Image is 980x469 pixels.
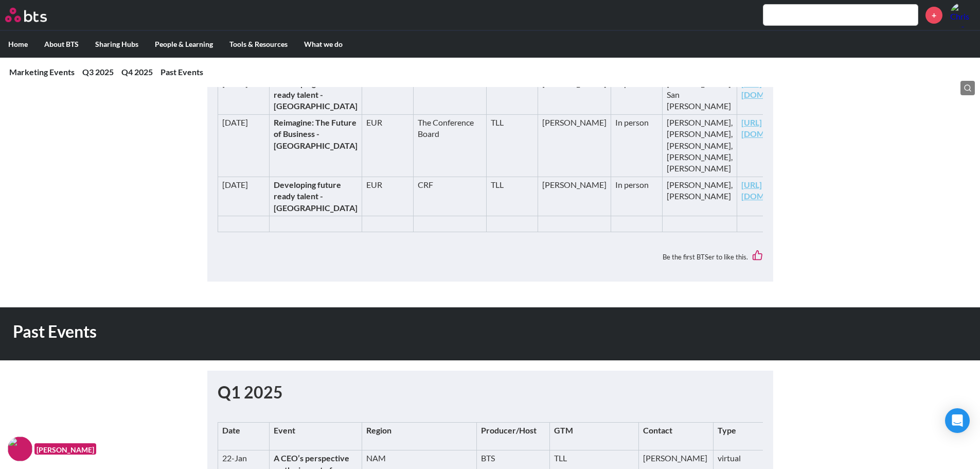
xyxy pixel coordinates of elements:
div: Open Intercom Messenger [945,408,970,433]
label: Tools & Resources [221,31,296,58]
a: Profile [950,3,975,27]
strong: Developing future ready talent - [GEOGRAPHIC_DATA] [274,78,358,111]
a: Past Events [161,67,203,77]
td: [DATE] [218,114,269,177]
td: EUR [362,177,413,216]
img: BTS Logo [5,8,47,22]
td: In person [611,114,662,177]
td: TLL [486,177,538,216]
h1: Past Events [13,320,681,343]
a: [URL][DOMAIN_NAME] [741,180,809,201]
label: People & Learning [147,31,221,58]
td: EUR [362,114,413,177]
td: [PERSON_NAME], [PERSON_NAME] [662,177,737,216]
strong: Producer/Host [481,425,537,435]
a: Q3 2025 [82,67,114,77]
strong: Date [222,425,240,435]
td: EUR [362,75,413,114]
figcaption: [PERSON_NAME] [34,443,96,455]
td: TLL [486,114,538,177]
div: Be the first BTSer to like this. [218,242,763,271]
strong: Event [274,425,295,435]
a: + [925,7,942,24]
td: [PERSON_NAME] [538,177,611,216]
td: [PERSON_NAME], [PERSON_NAME], [PERSON_NAME], [PERSON_NAME], [PERSON_NAME] [662,114,737,177]
td: The Conference Board [413,114,486,177]
label: Sharing Hubs [87,31,147,58]
a: Q4 2025 [121,67,153,77]
td: In person [611,75,662,114]
td: In person [611,177,662,216]
h1: Q1 2025 [218,381,763,404]
a: Marketing Events [9,67,75,77]
strong: Type [718,425,736,435]
td: [PERSON_NAME] [538,75,611,114]
strong: Region [366,425,391,435]
img: Chris Georgiou [950,3,975,27]
strong: GTM [554,425,573,435]
td: [PERSON_NAME] San [PERSON_NAME] [662,75,737,114]
strong: Reimagine: The Future of Business - [GEOGRAPHIC_DATA] [274,117,358,150]
td: [PERSON_NAME] [538,114,611,177]
td: TLL [486,75,538,114]
label: About BTS [36,31,87,58]
strong: Contact [643,425,672,435]
strong: Developing future ready talent - [GEOGRAPHIC_DATA] [274,180,358,213]
td: [DATE] [218,177,269,216]
td: [DATE] [218,75,269,114]
a: [URL][DOMAIN_NAME] [741,117,809,138]
a: Go home [5,8,66,22]
td: CRF [413,75,486,114]
img: F [8,437,32,461]
label: What we do [296,31,351,58]
td: CRF [413,177,486,216]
